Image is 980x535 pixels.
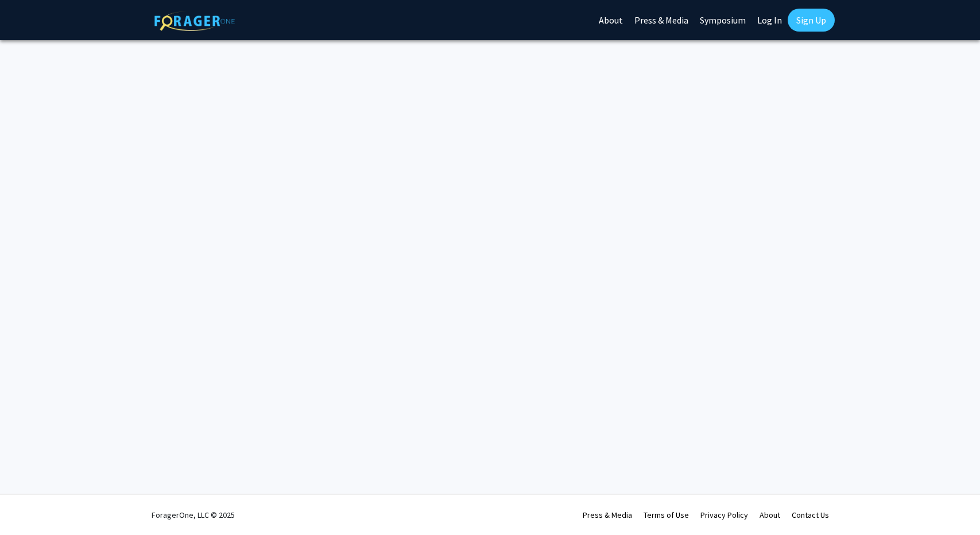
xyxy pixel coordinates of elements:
[760,510,780,520] a: About
[152,495,235,535] div: ForagerOne, LLC © 2025
[700,510,748,520] a: Privacy Policy
[583,510,632,520] a: Press & Media
[792,510,829,520] a: Contact Us
[154,11,235,31] img: ForagerOne Logo
[788,9,835,32] a: Sign Up
[644,510,689,520] a: Terms of Use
